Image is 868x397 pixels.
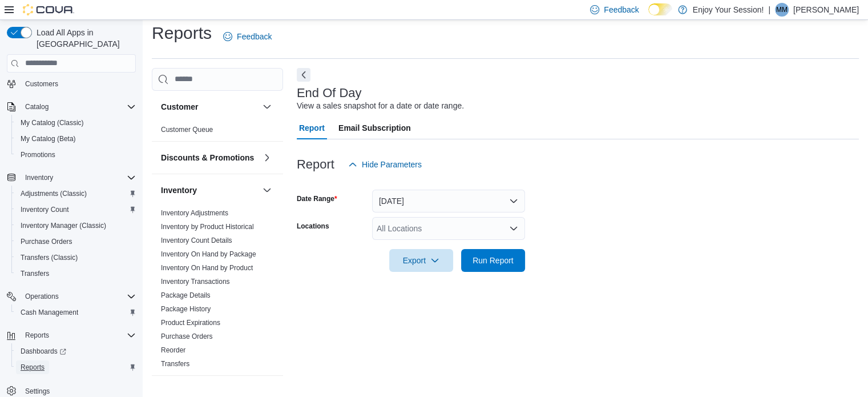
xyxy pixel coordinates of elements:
[461,249,525,272] button: Run Report
[25,102,49,111] span: Catalog
[297,222,329,231] label: Locations
[16,267,136,280] span: Transfers
[23,4,74,15] img: Cova
[161,346,185,355] span: Reorder
[161,291,211,299] a: Package Details
[372,190,525,212] button: [DATE]
[21,171,136,185] span: Inventory
[25,292,59,301] span: Operations
[161,318,220,327] span: Product Expirations
[16,219,136,232] span: Inventory Manager (Classic)
[16,148,136,162] span: Promotions
[297,100,464,112] div: View a sales snapshot for a date or date range.
[21,347,66,356] span: Dashboards
[776,3,788,17] span: MM
[11,266,140,282] button: Transfers
[21,290,136,303] span: Operations
[161,222,254,231] span: Inventory by Product Historical
[2,75,140,92] button: Customers
[161,236,232,245] span: Inventory Count Details
[16,148,60,162] a: Promotions
[21,237,72,246] span: Purchase Orders
[16,267,54,280] a: Transfers
[260,100,274,114] button: Customer
[16,116,88,130] a: My Catalog (Classic)
[11,131,140,147] button: My Catalog (Beta)
[2,99,140,115] button: Catalog
[344,153,426,176] button: Hide Parameters
[21,205,69,214] span: Inventory Count
[11,250,140,266] button: Transfers (Classic)
[362,159,422,170] span: Hide Parameters
[21,150,55,159] span: Promotions
[16,251,136,264] span: Transfers (Classic)
[25,387,50,396] span: Settings
[161,101,258,113] button: Customer
[16,306,83,319] a: Cash Management
[21,100,53,114] button: Catalog
[25,79,58,89] span: Customers
[16,219,111,232] a: Inventory Manager (Classic)
[152,22,212,45] h1: Reports
[338,117,411,139] span: Email Subscription
[21,189,87,198] span: Adjustments (Classic)
[21,328,136,342] span: Reports
[260,151,274,165] button: Discounts & Promotions
[693,3,764,17] p: Enjoy Your Session!
[16,344,136,358] span: Dashboards
[161,360,189,368] a: Transfers
[21,171,58,185] button: Inventory
[21,328,54,342] button: Reports
[161,332,213,340] a: Purchase Orders
[161,223,254,231] a: Inventory by Product Historical
[161,126,213,134] a: Customer Queue
[648,3,672,15] input: Dark Mode
[11,304,140,320] button: Cash Management
[161,250,256,259] span: Inventory On Hand by Package
[11,202,140,218] button: Inventory Count
[396,249,446,272] span: Export
[11,234,140,250] button: Purchase Orders
[509,224,518,233] button: Open list of options
[793,3,859,17] p: [PERSON_NAME]
[2,288,140,304] button: Operations
[161,264,253,272] a: Inventory On Hand by Product
[260,183,274,197] button: Inventory
[604,4,639,15] span: Feedback
[16,306,136,319] span: Cash Management
[11,115,140,131] button: My Catalog (Classic)
[25,173,53,182] span: Inventory
[16,360,49,374] a: Reports
[161,319,220,327] a: Product Expirations
[161,263,253,272] span: Inventory On Hand by Product
[299,117,325,139] span: Report
[11,359,140,375] button: Reports
[161,291,211,300] span: Package Details
[161,101,198,113] h3: Customer
[32,27,136,50] span: Load All Apps in [GEOGRAPHIC_DATA]
[152,206,283,375] div: Inventory
[237,31,272,42] span: Feedback
[161,185,258,196] button: Inventory
[161,332,213,341] span: Purchase Orders
[16,187,136,200] span: Adjustments (Classic)
[389,249,453,272] button: Export
[161,208,228,218] span: Inventory Adjustments
[16,360,136,374] span: Reports
[21,77,136,91] span: Customers
[473,255,514,266] span: Run Report
[16,344,71,358] a: Dashboards
[161,209,228,217] a: Inventory Adjustments
[161,278,230,286] a: Inventory Transactions
[25,331,49,340] span: Reports
[161,305,211,313] a: Package History
[11,147,140,163] button: Promotions
[21,118,84,127] span: My Catalog (Classic)
[16,187,91,200] a: Adjustments (Classic)
[16,203,136,216] span: Inventory Count
[297,194,337,203] label: Date Range
[161,125,213,134] span: Customer Queue
[219,25,276,48] a: Feedback
[297,86,362,100] h3: End Of Day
